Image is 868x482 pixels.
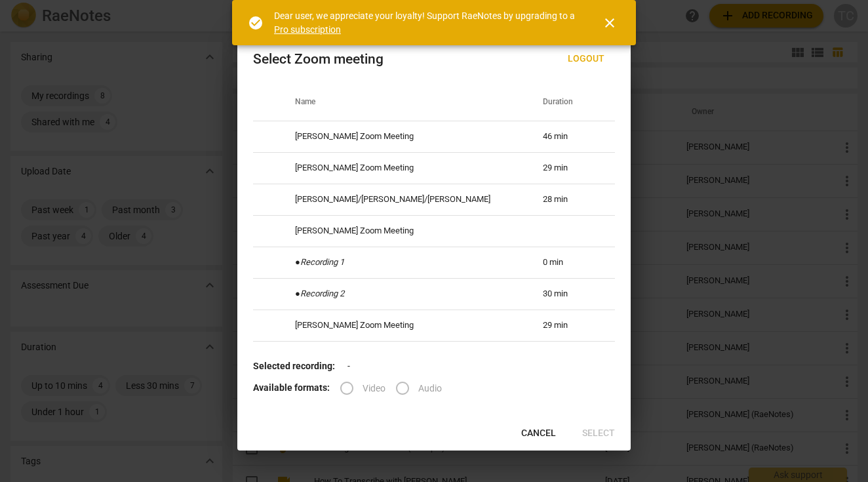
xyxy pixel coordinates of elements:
[279,84,527,121] th: Name
[602,15,618,31] span: close
[527,184,610,215] td: 28 min
[527,278,610,310] td: 30 min
[253,361,335,371] b: Selected recording:
[610,247,670,278] td: [DATE] 13:38
[610,152,670,184] td: [DATE] 10:03
[279,310,527,341] td: [PERSON_NAME] Zoom Meeting
[340,382,452,393] div: File type
[253,359,615,373] p: -
[610,278,670,310] td: [DATE] 13:38
[594,7,625,39] button: Close
[279,152,527,184] td: [PERSON_NAME] Zoom Meeting
[610,310,670,341] td: [DATE] 10:58
[610,84,670,121] th: Meeting time
[248,15,264,31] span: check_circle
[363,382,385,395] span: Video
[610,121,670,152] td: [DATE] 13:01
[274,24,341,35] a: Pro subscription
[279,278,527,310] td: ●
[279,215,527,247] td: [PERSON_NAME] Zoom Meeting
[610,184,670,215] td: [DATE] 10:00
[253,51,384,68] div: Select Zoom meeting
[279,341,527,372] td: [PERSON_NAME] Zoom Meeting
[279,121,527,152] td: [PERSON_NAME] Zoom Meeting
[279,184,527,215] td: [PERSON_NAME]/[PERSON_NAME]/[PERSON_NAME]
[418,382,442,395] span: Audio
[279,247,527,278] td: ●
[300,289,344,298] i: Recording 2
[527,310,610,341] td: 29 min
[300,257,344,267] i: Recording 1
[557,47,615,71] button: Logout
[274,9,578,36] div: Dear user, we appreciate your loyalty! Support RaeNotes by upgrading to a
[521,427,556,440] span: Cancel
[527,121,610,152] td: 46 min
[253,382,330,393] b: Available formats:
[511,422,566,445] button: Cancel
[527,152,610,184] td: 29 min
[568,52,604,66] span: Logout
[527,84,610,121] th: Duration
[527,247,610,278] td: 0 min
